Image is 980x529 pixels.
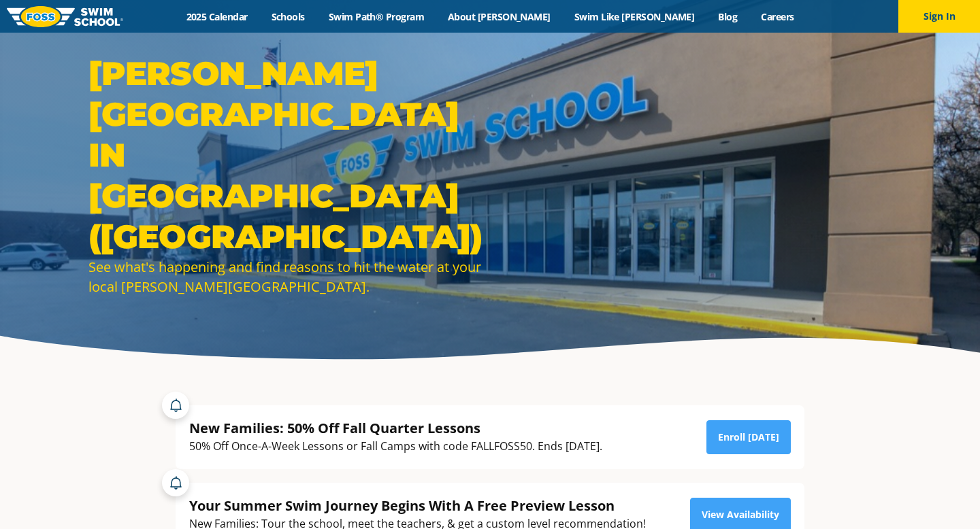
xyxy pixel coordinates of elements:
[189,419,602,437] div: New Families: 50% Off Fall Quarter Lessons
[706,10,749,23] a: Blog
[259,10,316,23] a: Schools
[174,10,259,23] a: 2025 Calendar
[562,10,706,23] a: Swim Like [PERSON_NAME]
[189,496,646,515] div: Your Summer Swim Journey Begins With A Free Preview Lesson
[749,10,806,23] a: Careers
[88,257,483,296] div: See what's happening and find reasons to hit the water at your local [PERSON_NAME][GEOGRAPHIC_DATA].
[706,420,791,454] a: Enroll [DATE]
[436,10,563,23] a: About [PERSON_NAME]
[7,6,123,27] img: FOSS Swim School Logo
[189,437,602,456] div: 50% Off Once-A-Week Lessons or Fall Camps with code FALLFOSS50. Ends [DATE].
[88,53,483,257] h1: [PERSON_NAME][GEOGRAPHIC_DATA] in [GEOGRAPHIC_DATA] ([GEOGRAPHIC_DATA])
[316,10,436,23] a: Swim Path® Program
